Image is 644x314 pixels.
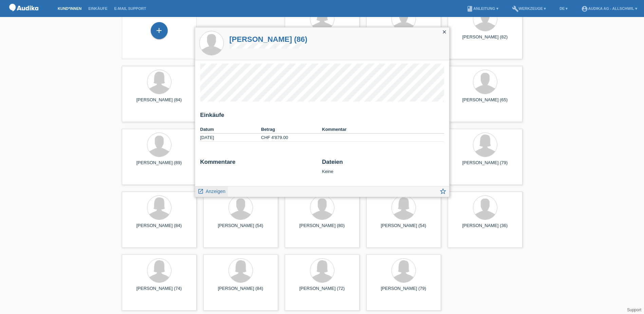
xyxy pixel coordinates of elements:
[578,6,641,11] a: account_circleAudika AG - Allschwil ▾
[372,223,436,234] div: [PERSON_NAME] (54)
[466,5,473,12] i: book
[54,6,85,11] a: Kund*innen
[127,160,191,171] div: [PERSON_NAME] (89)
[229,35,308,43] a: [PERSON_NAME] (86)
[627,308,641,312] a: Support
[198,187,226,195] a: launch Anzeigen
[290,223,354,234] div: [PERSON_NAME] (80)
[200,125,261,134] th: Datum
[200,159,317,169] h2: Kommentare
[209,223,273,234] div: [PERSON_NAME] (54)
[463,6,501,11] a: bookAnleitung ▾
[261,134,322,142] td: CHF 4'879.00
[453,223,517,234] div: [PERSON_NAME] (36)
[442,29,447,35] i: close
[209,286,273,297] div: [PERSON_NAME] (84)
[198,188,204,194] i: launch
[290,286,354,297] div: [PERSON_NAME] (72)
[111,6,150,11] a: E-Mail Support
[509,6,550,11] a: buildWerkzeuge ▾
[322,159,444,174] div: Keine
[127,97,191,108] div: [PERSON_NAME] (84)
[200,134,261,142] td: [DATE]
[453,160,517,171] div: [PERSON_NAME] (79)
[127,286,191,297] div: [PERSON_NAME] (74)
[206,189,225,194] span: Anzeigen
[127,223,191,234] div: [PERSON_NAME] (84)
[439,188,447,197] a: star_border
[453,34,517,45] div: [PERSON_NAME] (82)
[7,13,41,18] a: POS — MF Group
[322,125,444,134] th: Kommentar
[85,6,111,11] a: Einkäufe
[151,25,167,36] div: Kund*in hinzufügen
[512,5,519,12] i: build
[439,188,447,195] i: star_border
[372,286,436,297] div: [PERSON_NAME] (79)
[322,159,444,169] h2: Dateien
[556,6,571,11] a: DE ▾
[200,112,444,122] h2: Einkäufe
[581,5,588,12] i: account_circle
[453,97,517,108] div: [PERSON_NAME] (65)
[261,125,322,134] th: Betrag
